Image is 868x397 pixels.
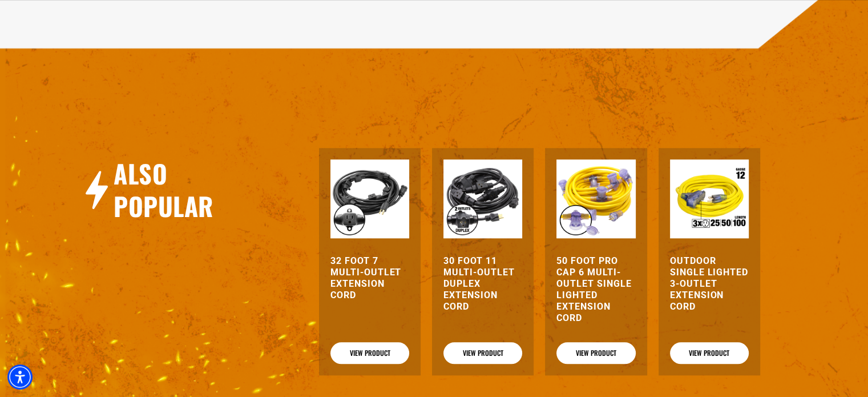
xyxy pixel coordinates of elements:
[330,159,409,238] img: black
[443,255,522,312] a: 30 Foot 11 Multi-Outlet Duplex Extension Cord
[670,159,749,238] img: Outdoor Single Lighted 3-Outlet Extension Cord
[443,159,522,238] img: black
[114,157,266,222] h2: Also Popular
[330,342,409,364] a: View Product
[556,342,635,364] a: View Product
[670,342,749,364] a: View Product
[443,342,522,364] a: View Product
[7,364,33,390] div: Accessibility Menu
[330,255,409,301] a: 32 Foot 7 Multi-Outlet Extension Cord
[556,255,635,324] a: 50 Foot Pro Cap 6 Multi-Outlet Single Lighted Extension Cord
[556,159,635,238] img: yellow
[670,255,749,312] a: Outdoor Single Lighted 3-Outlet Extension Cord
